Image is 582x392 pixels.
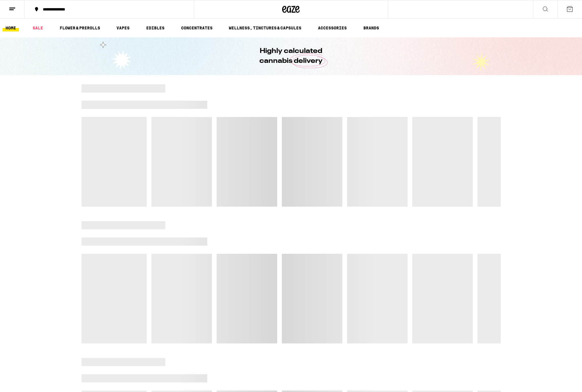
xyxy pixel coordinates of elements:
[57,24,103,31] a: FLOWER & PREROLLS
[30,24,46,31] a: SALE
[114,24,132,31] a: VAPES
[3,24,19,31] a: HOME
[178,24,215,31] a: CONCENTRATES
[226,24,304,31] a: WELLNESS, TINCTURES & CAPSULES
[315,24,350,31] a: ACCESSORIES
[243,46,339,66] h1: Highly calculated cannabis delivery
[360,24,382,31] button: BRANDS
[143,24,167,31] a: EDIBLES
